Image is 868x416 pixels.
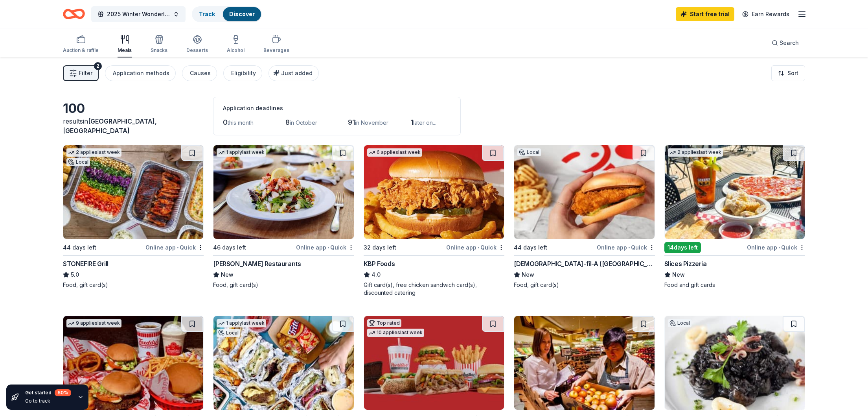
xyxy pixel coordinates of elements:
a: Discover [229,11,255,17]
img: Image for Freddy's Frozen Custard & Steakburgers [63,316,203,410]
div: 46 days left [213,243,246,252]
div: Local [668,319,691,327]
img: Image for Portillo's [364,316,504,410]
button: Eligibility [223,65,262,81]
a: Earn Rewards [737,7,794,21]
button: Meals [118,31,132,57]
button: Just added [268,65,319,81]
div: Food, gift card(s) [514,281,655,289]
button: Snacks [151,31,167,57]
div: Online app Quick [446,242,504,252]
div: 2 [94,62,102,70]
a: Home [63,5,85,23]
div: KBP Foods [364,259,395,268]
div: Snacks [151,47,167,54]
span: Filter [79,68,92,78]
span: New [522,270,534,279]
a: Image for KBP Foods6 applieslast week32 days leftOnline app•QuickKBP Foods4.0Gift card(s), free c... [364,145,504,297]
div: Online app Quick [597,242,655,252]
button: Auction & raffle [63,31,99,57]
span: in [63,117,157,135]
div: Desserts [186,47,208,54]
span: • [177,244,178,251]
div: 1 apply last week [217,319,266,327]
span: 91 [348,118,355,126]
div: Alcohol [227,47,245,54]
div: [DEMOGRAPHIC_DATA]-fil-A ([GEOGRAPHIC_DATA]) [514,259,655,268]
div: Food and gift cards [664,281,805,289]
button: 2025 Winter Wonderland Comfort and Joy Fair [91,6,186,22]
button: Filter2 [63,65,99,81]
div: 9 applies last week [66,319,121,327]
div: Online app Quick [747,242,805,252]
span: Just added [281,70,313,76]
div: 10 applies last week [367,329,424,337]
img: Image for Safeway [514,316,654,410]
div: 44 days left [514,243,547,252]
span: [GEOGRAPHIC_DATA], [GEOGRAPHIC_DATA] [63,117,157,135]
img: Image for KBP Foods [364,145,504,239]
span: 2025 Winter Wonderland Comfort and Joy Fair [107,9,170,19]
span: 8 [285,118,290,126]
div: Local [217,329,240,337]
div: 60 % [55,389,71,396]
a: Image for Cameron Mitchell Restaurants1 applylast week46 days leftOnline app•Quick[PERSON_NAME] R... [213,145,354,289]
div: Beverages [263,47,289,54]
span: New [221,270,234,279]
span: • [327,244,329,251]
div: Slices Pizzeria [664,259,707,268]
span: Search [780,38,799,48]
span: 1 [410,118,413,126]
div: Eligibility [231,68,256,78]
button: Search [765,35,805,51]
span: New [672,270,685,279]
div: Causes [190,68,211,78]
div: Top rated [367,319,401,327]
div: Local [66,158,90,166]
div: Online app Quick [296,242,354,252]
div: Get started [25,389,71,396]
div: [PERSON_NAME] Restaurants [213,259,301,268]
span: 5.0 [71,270,79,279]
button: Beverages [263,31,289,57]
span: 4.0 [371,270,381,279]
img: Image for Olio E Limone [665,316,805,410]
div: Meals [118,47,132,54]
button: Alcohol [227,31,245,57]
a: Track [199,11,215,17]
div: STONEFIRE Grill [63,259,108,268]
button: Application methods [105,65,176,81]
div: Auction & raffle [63,47,99,54]
div: 2 applies last week [66,148,121,157]
span: in November [355,119,388,126]
div: Online app Quick [145,242,204,252]
div: 44 days left [63,243,96,252]
a: Image for Slices Pizzeria2 applieslast week14days leftOnline app•QuickSlices PizzeriaNewFood and ... [664,145,805,289]
span: this month [228,119,254,126]
div: 100 [63,101,204,116]
a: Image for Chick-fil-A (Los Angeles)Local44 days leftOnline app•Quick[DEMOGRAPHIC_DATA]-fil-A ([GE... [514,145,655,289]
img: Image for Cameron Mitchell Restaurants [213,145,353,239]
a: Start free trial [676,7,734,21]
button: Desserts [186,31,208,57]
div: Application deadlines [223,104,451,113]
div: Food, gift card(s) [63,281,204,289]
button: TrackDiscover [192,6,262,22]
div: Gift card(s), free chicken sandwich card(s), discounted catering [364,281,504,297]
img: Image for Chick-fil-A (Los Angeles) [514,145,654,239]
div: 6 applies last week [367,148,422,157]
img: Image for STONEFIRE Grill [63,145,203,239]
div: Application methods [113,68,169,78]
div: 1 apply last week [217,148,266,157]
div: Local [517,148,541,156]
div: 2 applies last week [668,148,723,157]
div: Go to track [25,398,71,404]
a: Image for STONEFIRE Grill2 applieslast weekLocal44 days leftOnline app•QuickSTONEFIRE Grill5.0Foo... [63,145,204,289]
span: • [478,244,479,251]
img: Image for HomeState [213,316,353,410]
span: • [778,244,780,251]
span: later on... [413,119,436,126]
div: Food, gift card(s) [213,281,354,289]
span: in October [290,119,317,126]
div: results [63,116,204,135]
